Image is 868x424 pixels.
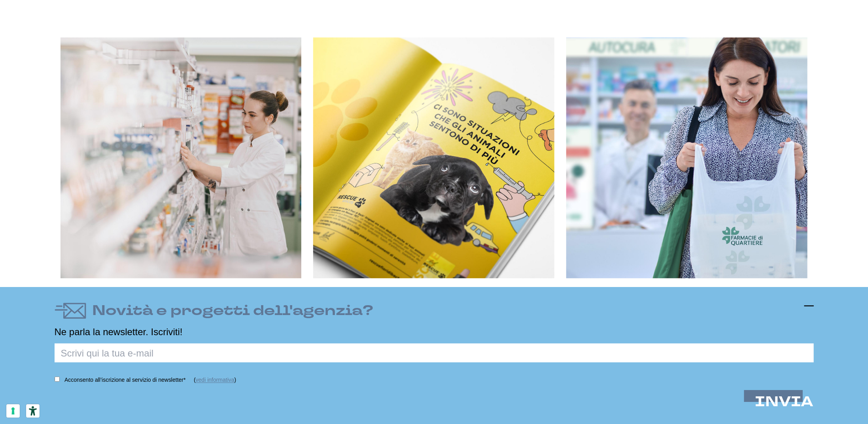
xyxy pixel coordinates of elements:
label: Acconsento all’iscrizione al servizio di newsletter* [64,375,186,385]
a: vedi informativa [196,377,234,383]
button: Le tue preferenze relative al consenso per le tecnologie di tracciamento [6,404,20,418]
h4: Novità e progetti dell'agenzia? [93,301,374,321]
span: INVIA [755,393,814,412]
input: Scrivi qui la tua e-mail [55,344,814,363]
button: Strumenti di accessibilità [26,404,40,418]
p: Ne parla la newsletter. Iscriviti! [55,327,814,337]
button: INVIA [755,395,814,410]
span: ( ) [194,377,236,383]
